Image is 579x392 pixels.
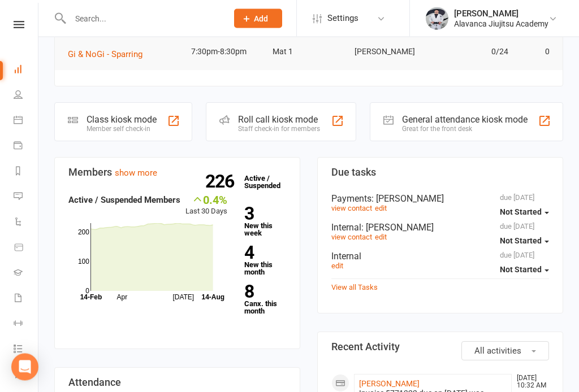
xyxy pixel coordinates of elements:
strong: 226 [205,173,239,190]
a: 3New this week [244,206,286,237]
span: Not Started [500,237,542,246]
button: Gi & NoGi - Sparring [68,48,150,62]
div: [PERSON_NAME] [454,8,548,19]
input: Search... [67,11,219,27]
a: 226Active / Suspended [239,167,288,198]
div: Payments [331,194,549,204]
button: Add [234,9,282,28]
a: Calendar [14,108,39,134]
a: show more [115,168,157,178]
div: Alavanca Jiujitsu Academy [454,19,548,29]
div: Class kiosk mode [87,115,157,125]
strong: Active / Suspended Members [68,195,180,206]
a: [PERSON_NAME] [359,380,420,389]
img: thumb_image1664424294.png [426,7,448,30]
td: 0/24 [431,39,513,66]
a: view contact [331,204,372,213]
a: 8Canx. this month [244,284,286,315]
button: Not Started [500,231,549,251]
strong: 3 [244,206,282,223]
span: Not Started [500,265,542,275]
a: edit [375,233,387,242]
div: Member self check-in [87,125,157,133]
div: General attendance kiosk mode [402,115,528,125]
a: Payments [14,134,39,159]
button: Not Started [500,260,549,280]
div: Great for the front desk [402,125,528,133]
a: Dashboard [14,58,39,83]
a: View all Tasks [331,284,378,292]
div: Internal [331,223,549,233]
div: Staff check-in for members [238,125,320,133]
a: 4New this month [244,245,286,276]
div: Roll call kiosk mode [238,115,320,125]
span: Gi & NoGi - Sparring [68,50,142,60]
td: 7:30pm-8:30pm [186,39,268,66]
span: : [PERSON_NAME] [371,194,444,204]
span: All activities [474,346,521,356]
button: All activities [461,342,549,361]
h3: Recent Activity [331,342,549,353]
strong: 4 [244,245,282,262]
span: : [PERSON_NAME] [361,223,434,233]
span: Settings [327,6,358,31]
div: 0.4% [185,194,227,206]
h3: Members [68,167,286,178]
a: People [14,83,39,108]
button: Not Started [500,202,549,223]
a: Product Sales [14,236,39,261]
a: view contact [331,233,372,242]
div: Open Intercom Messenger [11,354,38,381]
div: Last 30 Days [185,194,227,218]
td: Mat 1 [267,39,349,66]
a: edit [331,262,343,271]
a: Reports [14,159,39,185]
span: Add [254,14,268,23]
strong: 8 [244,284,282,300]
td: [PERSON_NAME] [349,39,431,66]
h3: Due tasks [331,167,549,178]
h3: Attendance [68,377,286,389]
td: 0 [513,39,554,66]
span: Not Started [500,208,542,217]
a: edit [375,204,387,213]
div: Internal [331,251,549,262]
time: [DATE] 10:32 AM [511,375,548,390]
